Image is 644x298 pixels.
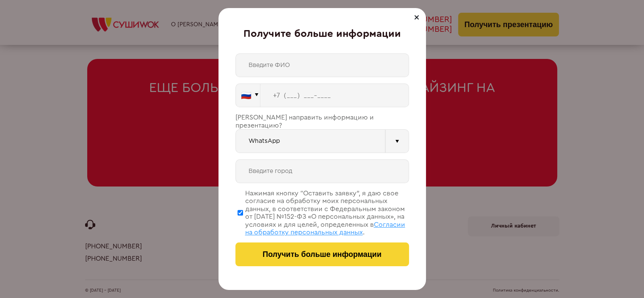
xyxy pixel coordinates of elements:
div: Получите больше информации [235,28,409,40]
button: 🇷🇺 [235,84,260,107]
input: Введите город [235,159,409,183]
input: +7 (___) ___-____ [260,84,409,107]
div: Нажимая кнопку “Оставить заявку”, я даю свое согласие на обработку моих персональных данных, в со... [245,189,409,236]
span: Согласии на обработку персональных данных [245,221,405,236]
div: [PERSON_NAME] направить информацию и презентацию? [235,114,409,129]
button: Получить больше информации [235,242,409,266]
span: Получить больше информации [263,250,381,259]
input: Введите ФИО [235,53,409,77]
